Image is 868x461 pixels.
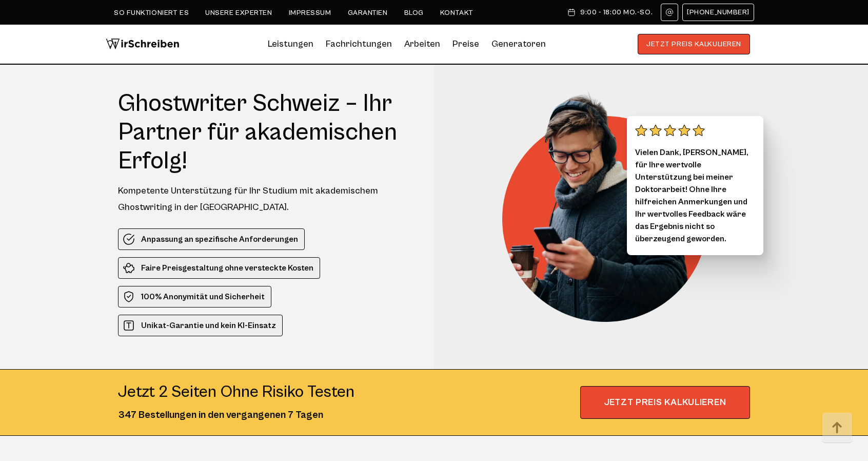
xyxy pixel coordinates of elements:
[118,228,305,250] li: Anpassung an spezifische Anforderungen
[491,36,546,52] a: Generatoren
[118,382,354,402] div: Jetzt 2 seiten ohne risiko testen
[348,9,388,17] a: Garantien
[638,34,750,54] button: JETZT PREIS KALKULIEREN
[118,315,283,336] li: Unikat-Garantie und kein KI-Einsatz
[326,36,392,52] a: Fachrichtungen
[123,262,135,274] img: Faire Preisgestaltung ohne versteckte Kosten
[687,8,749,16] span: [PHONE_NUMBER]
[205,9,272,17] a: Unsere Experten
[118,408,354,423] div: 347 Bestellungen in den vergangenen 7 Tagen
[580,386,750,419] span: JETZT PREIS KALKULIEREN
[452,39,479,49] a: Preise
[665,8,674,16] img: Email
[118,183,415,216] div: Kompetente Unterstützung für Ihr Studium mit akademischem Ghostwriting in der [GEOGRAPHIC_DATA].
[106,34,180,54] img: logo wirschreiben
[404,36,440,52] a: Arbeiten
[118,286,271,308] li: 100% Anonymität und Sicherheit
[567,8,576,16] img: Schedule
[118,257,320,279] li: Faire Preisgestaltung ohne versteckte Kosten
[404,9,424,17] a: Blog
[682,4,754,21] a: [PHONE_NUMBER]
[580,8,653,16] span: 9:00 - 18:00 Mo.-So.
[114,9,189,17] a: So funktioniert es
[440,9,474,17] a: Kontakt
[268,36,313,52] a: Leistungen
[118,89,415,176] h1: Ghostwriter Schweiz – Ihr Partner für akademischen Erfolg!
[123,319,135,332] img: Unikat-Garantie und kein KI-Einsatz
[627,116,763,255] div: Vielen Dank, [PERSON_NAME], für Ihre wertvolle Unterstützung bei meiner Doktorarbeit! Ohne Ihre h...
[502,89,723,322] img: Ghostwriter Schweiz – Ihr Partner für akademischen Erfolg!
[635,124,705,137] img: stars
[822,413,853,444] img: button top
[123,233,135,245] img: Anpassung an spezifische Anforderungen
[123,291,135,303] img: 100% Anonymität und Sicherheit
[289,9,331,17] a: Impressum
